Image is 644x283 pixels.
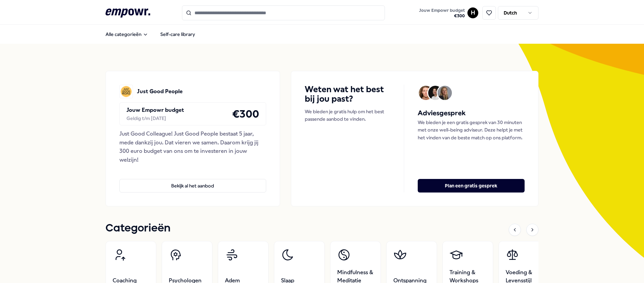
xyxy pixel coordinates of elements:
img: Avatar [438,86,452,100]
div: Geldig t/m [DATE] [127,115,184,122]
p: Just Good People [137,87,183,96]
a: Self-care library [155,27,201,41]
img: Avatar [428,86,442,100]
button: Alle categorieën [100,27,154,41]
p: Jouw Empowr budget [127,106,184,115]
div: Just Good Colleague! Just Good People bestaat 5 jaar, mede dankzij jou. Dat vieren we samen. Daar... [119,129,266,164]
img: Just Good People [119,85,133,98]
h1: Categorieën [106,220,170,237]
a: Bekijk al het aanbod [119,168,266,193]
h4: € 300 [232,105,259,122]
button: Bekijk al het aanbod [119,179,266,193]
h4: Weten wat het best bij jou past? [305,85,390,104]
span: € 300 [419,13,465,19]
button: H [467,7,478,18]
span: Jouw Empowr budget [419,8,465,13]
button: Plan een gratis gesprek [418,179,525,193]
button: Jouw Empowr budget€300 [418,6,466,20]
nav: Main [100,27,201,41]
a: Jouw Empowr budget€300 [416,6,467,20]
p: We bieden je een gratis gesprek van 30 minuten met onze well-being adviseur. Deze helpt je met he... [418,119,525,141]
p: We bieden je gratis hulp om het best passende aanbod te vinden. [305,108,390,123]
img: Avatar [419,86,433,100]
h5: Adviesgesprek [418,108,525,119]
input: Search for products, categories or subcategories [182,5,385,20]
